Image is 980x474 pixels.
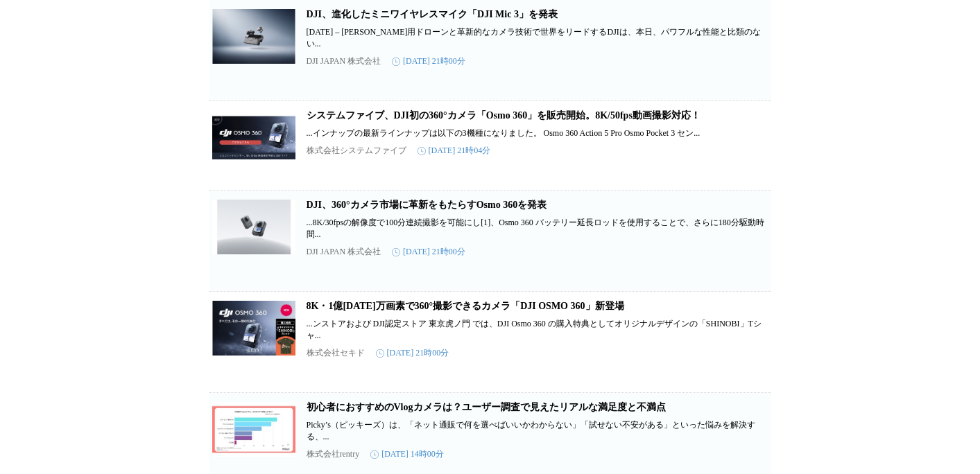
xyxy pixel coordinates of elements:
[212,401,295,457] img: 初心者におすすめのVlogカメラは？ユーザー調査で見えたリアルな満足度と不満点
[392,246,465,258] time: [DATE] 21時00分
[307,26,768,50] p: [DATE] – [PERSON_NAME]用ドローンと革新的なカメラ技術で世界をリードするDJIは、本日、パワフルな性能と比類のない...
[307,246,381,258] p: DJI JAPAN 株式会社
[307,128,768,139] p: ...インナップの最新ラインナップは以下の3機種になりました。 Osmo 360 Action 5 Pro Osmo Pocket 3 セン...
[212,8,295,64] img: DJI、進化したミニワイヤレスマイク「DJI Mic 3」を発表
[307,145,406,157] p: 株式会社システムファイブ
[307,448,360,460] p: 株式会社rentry
[212,300,295,355] img: 8K・1億2000万画素で360°撮影できるカメラ「DJI OSMO 360」新登場
[212,109,295,165] img: システムファイブ、DJI初の360°カメラ「Osmo 360」を販売開始。8K/50fps動画撮影対応！
[376,347,449,359] time: [DATE] 21時00分
[307,318,768,342] p: ...ンストアおよび DJI認定ストア 東京虎ノ門 では、DJI Osmo 360 の購入特典としてオリジナルデザインの「SHINOBI」Tシャ...
[212,199,295,254] img: DJI、360°カメラ市場に革新をもたらすOsmo 360を発表
[307,200,547,210] a: DJI、360°カメラ市場に革新をもたらすOsmo 360を発表
[307,9,558,19] a: DJI、進化したミニワイヤレスマイク「DJI Mic 3」を発表
[307,402,666,412] a: 初心者におすすめのVlogカメラは？ユーザー調査で見えたリアルな満足度と不満点
[418,145,491,157] time: [DATE] 21時04分
[307,110,700,121] a: システムファイブ、DJI初の360°カメラ「Osmo 360」を販売開始。8K/50fps動画撮影対応！
[307,301,624,311] a: 8K・1億[DATE]万画素で360°撮影できるカメラ「DJI OSMO 360」新登場
[307,347,365,359] p: 株式会社セキド
[307,55,381,67] p: DJI JAPAN 株式会社
[392,55,465,67] time: [DATE] 21時00分
[370,448,444,460] time: [DATE] 14時00分
[307,217,768,240] p: ...8K/30fpsの解像度で100分連続撮影を可能にし[1]、Osmo 360 バッテリー延長ロッドを使用することで、さらに180分駆動時間...
[307,419,768,443] p: Picky’s（ピッキーズ）は、「ネット通販で何を選べばいいかわからない」「試せない不安がある」といった悩みを解決する、...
